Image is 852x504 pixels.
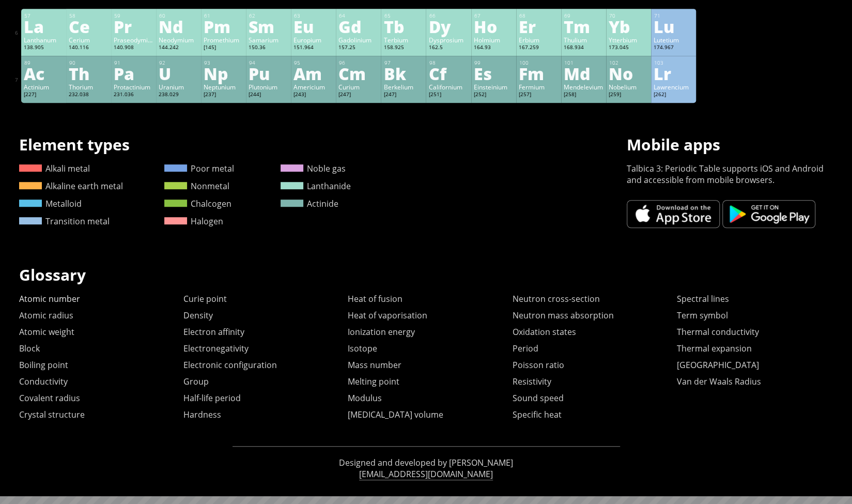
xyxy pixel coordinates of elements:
[348,343,377,354] a: Isotope
[519,59,559,66] div: 100
[183,392,241,404] a: Half-life period
[513,359,564,371] a: Poisson ratio
[24,65,64,82] div: Ac
[338,91,378,99] div: [247]
[513,293,600,304] a: Neutron cross-section
[281,163,346,174] a: Noble gas
[183,359,277,371] a: Electronic configuration
[428,65,468,82] div: Cf
[677,376,761,387] a: Van der Waals Radius
[249,59,288,66] div: 94
[159,91,198,99] div: 238.029
[654,59,693,66] div: 103
[338,36,378,44] div: Gadolinium
[183,310,213,321] a: Density
[348,326,415,338] a: Ionization energy
[164,180,229,192] a: Nonmetal
[293,18,333,35] div: Eu
[383,91,423,99] div: [247]
[159,65,198,82] div: U
[164,216,223,227] a: Halogen
[249,36,288,44] div: Samarium
[627,134,833,155] h1: Mobile apps
[609,59,648,66] div: 102
[564,91,603,99] div: [258]
[474,65,514,82] div: Es
[609,65,648,82] div: No
[428,36,468,44] div: Dysprosium
[114,44,153,52] div: 140.908
[281,198,338,209] a: Actinide
[281,180,351,192] a: Lanthanide
[24,59,64,66] div: 89
[474,59,514,66] div: 99
[474,36,514,44] div: Holmium
[249,12,288,19] div: 62
[564,18,603,35] div: Tm
[249,91,288,99] div: [244]
[19,264,833,285] h1: Glossary
[677,343,752,354] a: Thermal expansion
[159,44,198,52] div: 144.242
[384,59,423,66] div: 97
[293,83,333,91] div: Americium
[159,59,198,66] div: 92
[609,91,648,99] div: [259]
[114,65,153,82] div: Pa
[564,44,603,52] div: 168.934
[293,65,333,82] div: Am
[19,180,123,192] a: Alkaline earth metal
[204,83,243,91] div: Neptunium
[654,65,693,82] div: Lr
[159,18,198,35] div: Nd
[164,198,231,209] a: Chalcogen
[24,36,64,44] div: Lanthanum
[204,91,243,99] div: [237]
[564,36,603,44] div: Thulium
[19,134,351,155] h1: Element types
[338,44,378,52] div: 157.25
[233,457,620,468] p: Designed and developed by [PERSON_NAME]
[383,18,423,35] div: Tb
[19,359,68,371] a: Boiling point
[564,59,603,66] div: 101
[114,36,153,44] div: Praseodymium
[114,91,153,99] div: 231.036
[293,91,333,99] div: [243]
[677,359,759,371] a: [GEOGRAPHIC_DATA]
[474,91,514,99] div: [252]
[69,65,109,82] div: Th
[348,409,443,420] a: [MEDICAL_DATA] volume
[19,376,68,387] a: Conductivity
[204,12,243,19] div: 61
[429,59,468,66] div: 98
[114,18,153,35] div: Pr
[348,359,401,371] a: Mass number
[19,409,85,420] a: Crystal structure
[654,12,693,19] div: 71
[677,293,729,304] a: Spectral lines
[69,12,109,19] div: 58
[654,36,693,44] div: Lutetium
[24,91,64,99] div: [227]
[513,310,614,321] a: Neutron mass absorption
[428,83,468,91] div: Californium
[159,12,198,19] div: 60
[19,343,40,354] a: Block
[249,65,288,82] div: Pu
[114,12,153,19] div: 59
[564,12,603,19] div: 69
[204,65,243,82] div: Np
[183,409,221,420] a: Hardness
[69,44,109,52] div: 140.116
[69,83,109,91] div: Thorium
[348,310,427,321] a: Heat of vaporisation
[513,326,576,338] a: Oxidation states
[183,376,209,387] a: Group
[564,83,603,91] div: Mendelevium
[474,12,514,19] div: 67
[474,44,514,52] div: 164.93
[513,343,538,354] a: Period
[19,216,110,227] a: Transition metal
[19,326,74,338] a: Atomic weight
